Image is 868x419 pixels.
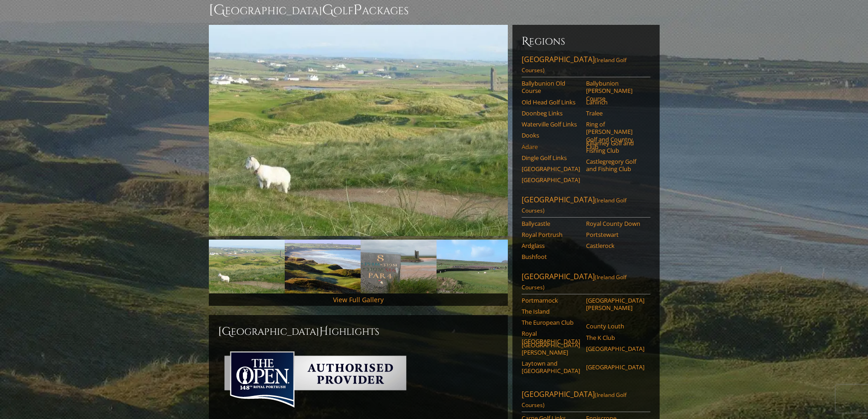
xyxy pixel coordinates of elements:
[586,322,644,330] a: County Louth
[522,360,580,375] a: Laytown and [GEOGRAPHIC_DATA]
[586,334,644,341] a: The K Club
[522,143,580,150] a: Adare
[586,297,644,312] a: [GEOGRAPHIC_DATA][PERSON_NAME]
[522,330,580,345] a: Royal [GEOGRAPHIC_DATA]
[522,389,650,412] a: [GEOGRAPHIC_DATA](Ireland Golf Courses)
[322,1,333,19] span: G
[522,195,650,218] a: [GEOGRAPHIC_DATA](Ireland Golf Courses)
[522,297,580,304] a: Portmarnock
[522,54,650,77] a: [GEOGRAPHIC_DATA](Ireland Golf Courses)
[586,109,644,117] a: Tralee
[522,109,580,117] a: Doonbeg Links
[586,242,644,249] a: Castlerock
[209,1,660,19] h1: [GEOGRAPHIC_DATA] olf ackages
[522,231,580,238] a: Royal Portrush
[522,98,580,106] a: Old Head Golf Links
[586,231,644,238] a: Portstewart
[522,196,627,214] span: (Ireland Golf Courses)
[586,98,644,106] a: Lahinch
[586,345,644,352] a: [GEOGRAPHIC_DATA]
[586,158,644,173] a: Castlegregory Golf and Fishing Club
[319,324,328,339] span: H
[218,324,499,339] h2: [GEOGRAPHIC_DATA] ighlights
[586,139,644,155] a: Killarney Golf and Fishing Club
[522,80,580,95] a: Ballybunion Old Course
[522,154,580,161] a: Dingle Golf Links
[522,165,580,172] a: [GEOGRAPHIC_DATA]
[522,132,580,139] a: Dooks
[522,341,580,356] a: [GEOGRAPHIC_DATA][PERSON_NAME]
[353,1,362,19] span: P
[522,242,580,249] a: Ardglass
[522,220,580,227] a: Ballycastle
[522,273,627,291] span: (Ireland Golf Courses)
[522,34,650,49] h6: Regions
[522,391,627,409] span: (Ireland Golf Courses)
[586,220,644,227] a: Royal County Down
[522,253,580,260] a: Bushfoot
[586,121,644,150] a: Ring of [PERSON_NAME] Golf and Country Club
[522,319,580,326] a: The European Club
[586,363,644,371] a: [GEOGRAPHIC_DATA]
[522,121,580,128] a: Waterville Golf Links
[522,176,580,184] a: [GEOGRAPHIC_DATA]
[522,271,650,294] a: [GEOGRAPHIC_DATA](Ireland Golf Courses)
[522,56,627,74] span: (Ireland Golf Courses)
[586,80,644,102] a: Ballybunion [PERSON_NAME] Course
[522,308,580,315] a: The Island
[333,295,384,304] a: View Full Gallery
